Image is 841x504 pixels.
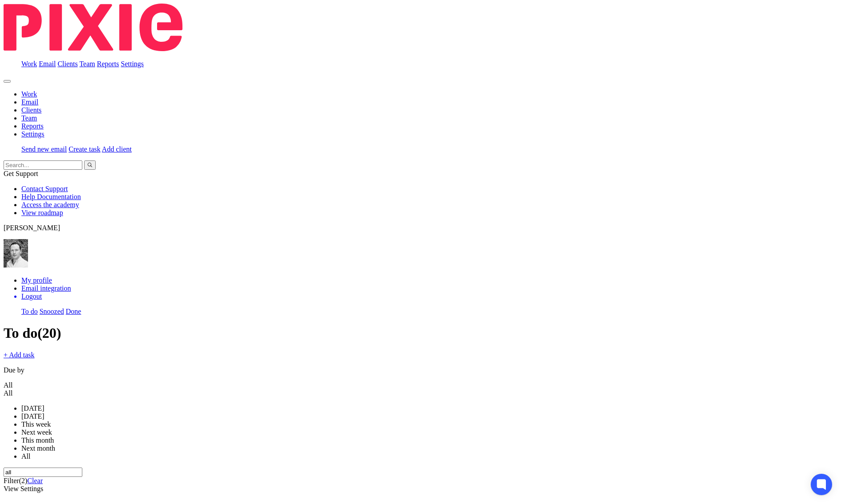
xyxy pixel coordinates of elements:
a: Reports [97,60,119,68]
a: Clients [21,106,41,114]
a: Email [39,60,56,68]
span: Next week [21,428,52,436]
span: All [21,452,30,460]
span: Next month [21,444,55,452]
span: This month [21,436,54,444]
a: Email [21,98,38,106]
img: Pixie [4,4,182,51]
span: View Settings [4,485,43,492]
a: Access the academy [21,201,79,208]
a: Create task [69,145,101,153]
a: Clear [27,477,43,484]
span: [DATE] [21,412,44,420]
a: Settings [21,130,44,138]
a: Send new email [21,145,67,153]
a: Add client [102,145,132,153]
span: Get Support [4,170,38,177]
a: My profile [21,276,52,284]
input: Search [4,160,82,170]
p: Due by [4,366,837,374]
a: Done [66,308,81,315]
a: Team [21,114,37,122]
a: Settings [121,60,144,68]
a: Work [21,60,37,68]
span: (20) [37,325,61,341]
a: Logout [21,292,837,300]
a: View roadmap [21,209,63,216]
span: Filter [4,477,27,484]
p: [PERSON_NAME] [4,224,837,232]
h1: To do [4,325,837,341]
a: Snoozed [40,308,64,315]
a: Reports [21,122,44,130]
div: All [4,389,829,397]
span: This week [21,420,51,428]
span: Logout [21,292,42,300]
span: All [4,381,12,389]
a: Help Documentation [21,193,81,200]
button: Search [84,160,96,170]
a: Email integration [21,284,71,292]
a: Clients [57,60,77,68]
span: (2) [19,477,28,484]
a: Team [79,60,95,68]
a: Work [21,90,37,98]
a: Contact Support [21,185,68,192]
a: To do [21,308,38,315]
img: Rod%202%20Small.jpg [4,239,28,268]
a: + Add task [4,351,34,359]
span: [DATE] [21,404,44,412]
